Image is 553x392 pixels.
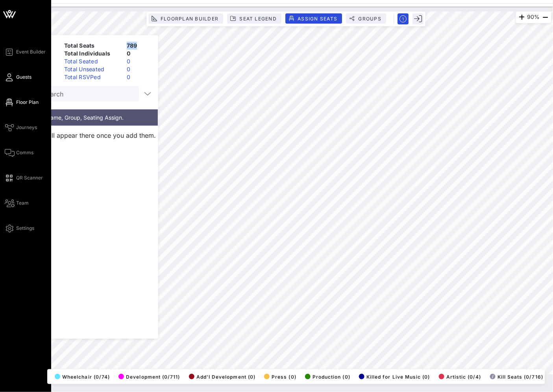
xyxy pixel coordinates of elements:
span: Seat Legend [239,16,277,22]
div: 0 [124,57,155,65]
span: QR Scanner [16,174,43,181]
p: Guests will appear there once you add them. [21,131,158,140]
button: Wheelchair (0/74) [52,371,110,382]
div: 90% [516,11,551,23]
div: / [490,374,496,379]
a: Journeys [5,123,37,132]
span: Event Builder [16,48,46,55]
div: Total RSVPed [61,73,124,81]
span: Press (0) [264,374,296,380]
span: Kill Seats (0/716) [490,374,543,380]
button: Groups [346,13,386,24]
div: 0 [124,50,155,57]
a: QR Scanner [5,173,43,183]
span: Floorplan Builder [160,16,218,22]
button: Assign Seats [285,13,342,24]
button: Seat Legend [227,13,281,24]
a: Team [5,198,29,208]
button: Press (0) [262,371,296,382]
button: Production (0) [303,371,350,382]
span: Journeys [16,124,37,131]
div: Total Seats [61,42,124,50]
span: Groups [358,16,381,22]
span: Comms [16,149,33,156]
span: Floor Plan [16,99,39,106]
button: Development (0/711) [116,371,180,382]
a: Guests [5,72,31,82]
button: Artistic (0/4) [436,371,481,382]
button: Add'I Development (0) [187,371,256,382]
button: Killed for Live Music (0) [357,371,430,382]
div: 789 [124,42,155,50]
a: Settings [5,224,34,233]
span: Guests [16,74,31,81]
div: Total Seated [61,57,124,65]
a: Event Builder [5,47,46,57]
a: Floor Plan [5,98,39,107]
span: Settings [16,225,34,232]
span: Development (0/711) [118,374,180,380]
a: Comms [5,148,33,157]
span: Production (0) [305,374,350,380]
span: Add'I Development (0) [189,374,256,380]
span: Artistic (0/4) [439,374,481,380]
span: Wheelchair (0/74) [55,374,110,380]
div: Total Unseated [61,65,124,73]
span: Name, Group, Seating Assign. [46,114,124,121]
button: Floorplan Builder [148,13,223,24]
div: 0 [124,73,155,81]
span: Killed for Live Music (0) [359,374,430,380]
span: Team [16,200,29,207]
span: Assign Seats [297,16,337,22]
button: /Kill Seats (0/716) [488,371,543,382]
div: 0 [124,65,155,73]
div: Total Individuals [61,50,124,57]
